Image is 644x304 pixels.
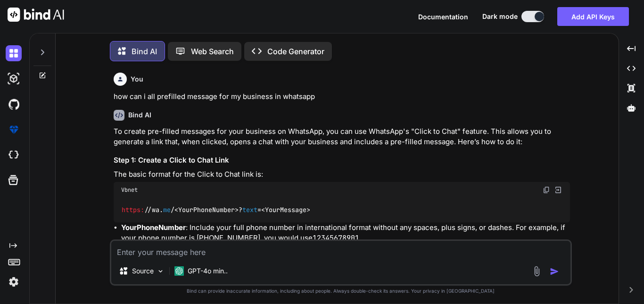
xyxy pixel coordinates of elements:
img: Pick Models [157,267,165,275]
button: Add API Keys [557,7,629,26]
p: Code Generator [267,46,324,57]
li: : Include your full phone number in international format without any spaces, plus signs, or dashe... [121,222,570,244]
img: icon [550,267,559,276]
h6: Bind AI [128,110,151,120]
p: GPT-4o min.. [188,266,228,276]
img: darkAi-studio [6,71,22,87]
span: me [163,206,171,214]
p: how can i all prefilled message for my business in whatsapp [114,91,570,102]
img: Bind AI [8,8,64,22]
img: attachment [531,266,542,277]
span: Documentation [418,13,468,21]
span: Dark mode [482,12,518,21]
p: Bind AI [132,46,157,57]
p: The basic format for the Click to Chat link is: [114,169,570,180]
p: Bind can provide inaccurate information, including about people. Always double-check its answers.... [110,288,572,295]
h6: You [131,74,143,84]
p: To create pre-filled messages for your business on WhatsApp, you can use WhatsApp's "Click to Cha... [114,126,570,148]
code: //wa. /<YourPhoneNumber>? =<YourMessage> [121,205,311,215]
span: Vbnet [121,186,138,194]
p: Source [132,266,154,276]
img: darkChat [6,45,22,61]
span: text [242,206,257,214]
img: cloudideIcon [6,147,22,163]
p: Web Search [191,46,234,57]
img: githubDark [6,96,22,112]
img: GPT-4o mini [174,266,184,276]
code: 12345678901 [313,233,359,243]
span: https: [122,206,144,214]
img: copy [543,186,550,194]
img: settings [6,274,22,290]
img: Open in Browser [554,186,562,194]
strong: YourPhoneNumber [121,223,186,232]
button: Documentation [418,12,468,22]
h3: Step 1: Create a Click to Chat Link [114,155,570,166]
img: premium [6,122,22,138]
